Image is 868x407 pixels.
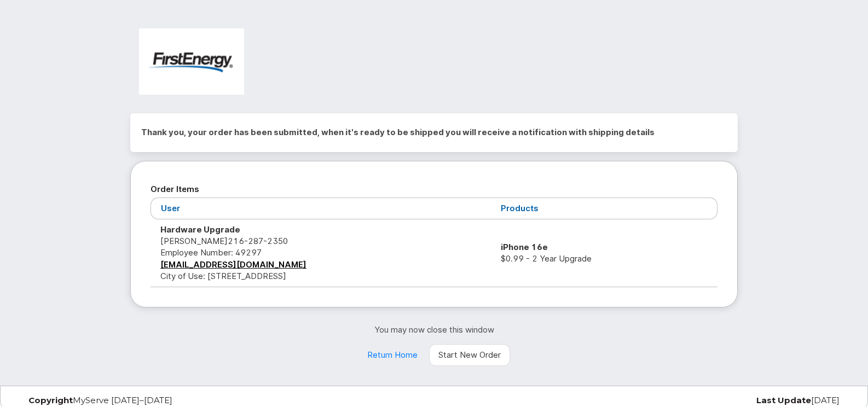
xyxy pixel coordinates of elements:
[20,396,296,405] div: MyServe [DATE]–[DATE]
[139,28,244,95] img: FirstEnergy Corp
[130,324,738,335] p: You may now close this window
[244,236,263,246] span: 287
[756,395,811,405] strong: Last Update
[160,247,262,258] span: Employee Number: 49297
[263,236,288,246] span: 2350
[151,181,717,197] h2: Order Items
[572,396,848,405] div: [DATE]
[501,242,548,252] strong: iPhone 16e
[491,219,717,287] td: $0.99 - 2 Year Upgrade
[429,344,510,366] a: Start New Order
[151,219,491,287] td: [PERSON_NAME] City of Use: [STREET_ADDRESS]
[358,344,427,366] a: Return Home
[491,197,717,219] th: Products
[160,259,306,270] a: [EMAIL_ADDRESS][DOMAIN_NAME]
[141,124,727,141] h2: Thank you, your order has been submitted, when it's ready to be shipped you will receive a notifi...
[228,236,288,246] span: 216
[28,395,73,405] strong: Copyright
[160,224,240,235] strong: Hardware Upgrade
[151,197,491,219] th: User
